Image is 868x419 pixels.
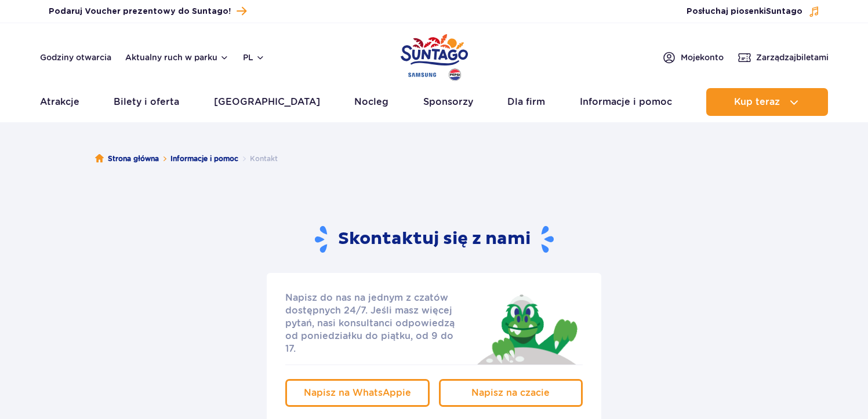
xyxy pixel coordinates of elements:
a: Bilety i oferta [114,88,179,116]
span: Napisz na WhatsAppie [304,387,411,398]
a: Dla firm [507,88,545,116]
a: [GEOGRAPHIC_DATA] [214,88,320,116]
span: Moje konto [681,52,724,63]
a: Podaruj Voucher prezentowy do Suntago! [49,3,246,19]
a: Zarządzajbiletami [738,50,829,64]
a: Informacje i pomoc [580,88,672,116]
a: Strona główna [95,153,159,165]
button: pl [243,52,265,63]
span: Kup teraz [734,97,780,107]
a: Mojekonto [662,50,724,64]
a: Napisz na WhatsAppie [285,379,430,407]
li: Kontakt [238,153,278,165]
button: Aktualny ruch w parku [125,53,229,62]
span: Posłuchaj piosenki [687,6,802,17]
span: Napisz na czacie [471,387,550,398]
button: Posłuchaj piosenkiSuntago [687,6,820,17]
h2: Skontaktuj się z nami [315,225,554,254]
span: Zarządzaj biletami [756,52,829,63]
a: Napisz na czacie [439,379,583,407]
a: Informacje i pomoc [170,153,238,165]
a: Atrakcje [40,88,79,116]
span: Podaruj Voucher prezentowy do Suntago! [49,6,231,17]
button: Kup teraz [706,88,828,116]
a: Godziny otwarcia [40,52,111,63]
p: Napisz do nas na jednym z czatów dostępnych 24/7. Jeśli masz więcej pytań, nasi konsultanci odpow... [285,292,466,355]
a: Nocleg [354,88,388,116]
a: Sponsorzy [423,88,473,116]
span: Suntago [766,8,802,16]
a: Park of Poland [401,29,468,82]
img: Jay [470,292,583,365]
